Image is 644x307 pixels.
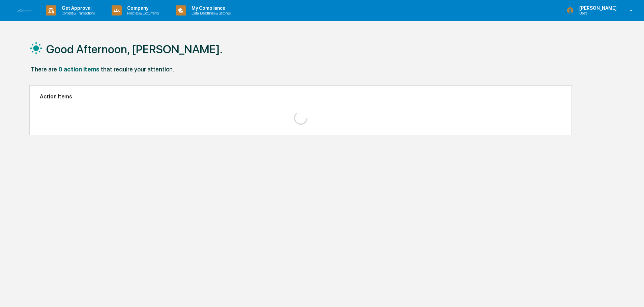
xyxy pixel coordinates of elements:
[122,5,162,11] p: Company
[58,66,99,73] div: 0 action items
[186,5,234,11] p: My Compliance
[186,11,234,16] p: Data, Deadlines & Settings
[101,66,174,73] div: that require your attention.
[16,9,32,12] img: logo
[56,11,98,16] p: Content & Transactions
[122,11,162,16] p: Policies & Documents
[40,93,561,100] h2: Action Items
[56,5,98,11] p: Get Approval
[46,42,223,56] h1: Good Afternoon, [PERSON_NAME].
[574,11,620,16] p: Users
[574,5,620,11] p: [PERSON_NAME]
[31,66,57,73] div: There are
